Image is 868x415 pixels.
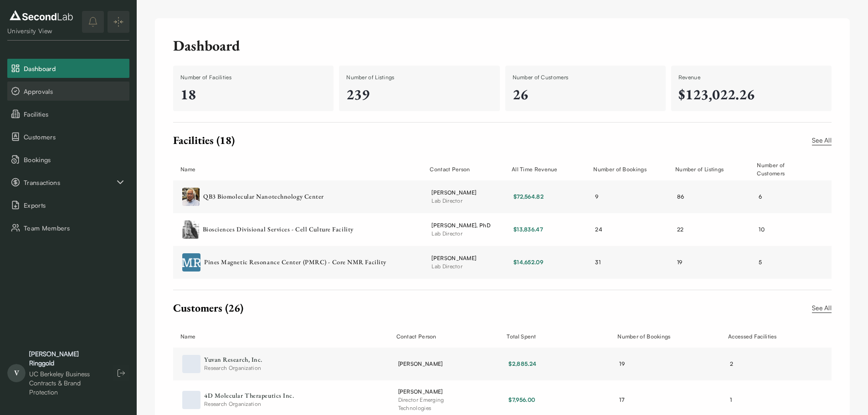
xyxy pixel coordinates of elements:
[398,388,453,396] div: [PERSON_NAME]
[180,165,262,174] div: Name
[431,254,486,262] div: [PERSON_NAME]
[398,360,453,368] div: [PERSON_NAME]
[431,230,486,238] div: Lab Director
[508,360,563,368] div: $2,885.24
[204,364,262,372] span: Research Organization
[812,135,832,145] a: See All
[82,11,104,33] button: notifications
[204,400,294,408] span: Research Organization
[595,193,650,201] div: 9
[512,165,566,174] div: All Time Revenue
[595,258,650,266] div: 31
[513,85,658,103] div: 26
[759,225,813,234] div: 10
[759,258,813,266] div: 5
[24,87,126,96] span: Approvals
[182,220,199,239] img: Biosciences Divisional Services - Cell Culture Facility
[431,221,486,230] div: [PERSON_NAME], PhD
[7,195,129,215] button: Exports
[204,392,294,400] div: 4D Molecular Therapeutics Inc.
[619,396,674,404] div: 17
[513,73,658,82] div: Number of Customers
[346,73,492,82] div: Number of Listings
[24,132,126,142] span: Customers
[396,333,451,341] div: Contact Person
[204,258,413,266] div: Pines Magnetic Resonance Center (PMRC) - Core NMR Facility
[173,301,243,315] div: Customers (26)
[180,333,308,341] div: Name
[593,165,648,174] div: Number of Bookings
[431,197,486,205] div: Lab Director
[507,333,561,341] div: Total Spent
[7,104,129,123] button: Facilities
[677,225,732,234] div: 22
[7,8,75,23] img: logo
[677,258,732,266] div: 19
[7,364,26,382] span: V
[7,82,129,101] button: Approvals
[346,85,492,103] div: 239
[7,59,129,78] button: Dashboard
[677,193,732,201] div: 86
[431,189,486,197] div: [PERSON_NAME]
[173,133,235,147] div: Facilities (18)
[595,225,650,234] div: 24
[204,356,262,364] div: Yuvan Research, Inc.
[812,303,832,313] a: See All
[113,365,129,381] button: Log out
[619,360,674,368] div: 19
[7,150,129,169] button: Bookings
[7,173,129,192] div: Transactions sub items
[430,165,484,174] div: Contact Person
[617,333,672,341] div: Number of Bookings
[29,369,104,397] div: UC Berkeley Business Contracts & Brand Protection
[182,188,200,206] img: QB3 Biomolecular Nanotechnology Center
[24,223,126,233] span: Team Members
[7,218,129,237] button: Team Members
[398,396,453,412] div: Director Emerging Technologies
[678,73,824,82] div: Revenue
[514,193,568,201] div: $72,564.82
[24,178,115,187] span: Transactions
[678,85,824,103] div: $123,022.26
[730,360,785,368] div: 2
[514,225,568,234] div: $13,836.47
[29,349,104,368] div: [PERSON_NAME] Ringgold
[24,64,126,73] span: Dashboard
[108,11,129,33] button: Expand/Collapse sidebar
[173,36,832,55] div: Dashboard
[728,333,783,341] div: Accessed Facilities
[675,165,730,174] div: Number of Listings
[24,155,126,164] span: Bookings
[7,127,129,146] button: Customers
[7,26,75,36] div: University View
[431,262,486,271] div: Lab Director
[203,225,414,234] div: Biosciences Divisional Services - Cell Culture Facility
[7,173,129,192] button: Transactions
[203,193,413,201] div: QB3 Biomolecular Nanotechnology Center
[730,396,785,404] div: 1
[508,396,563,404] div: $7,956.00
[24,109,126,119] span: Facilities
[182,253,200,272] img: Pines Magnetic Resonance Center (PMRC) - Core NMR Facility
[180,73,326,82] div: Number of Facilities
[180,85,326,103] div: 18
[759,193,813,201] div: 6
[514,258,568,266] div: $14,652.09
[757,161,812,178] div: Number of Customers
[24,200,126,210] span: Exports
